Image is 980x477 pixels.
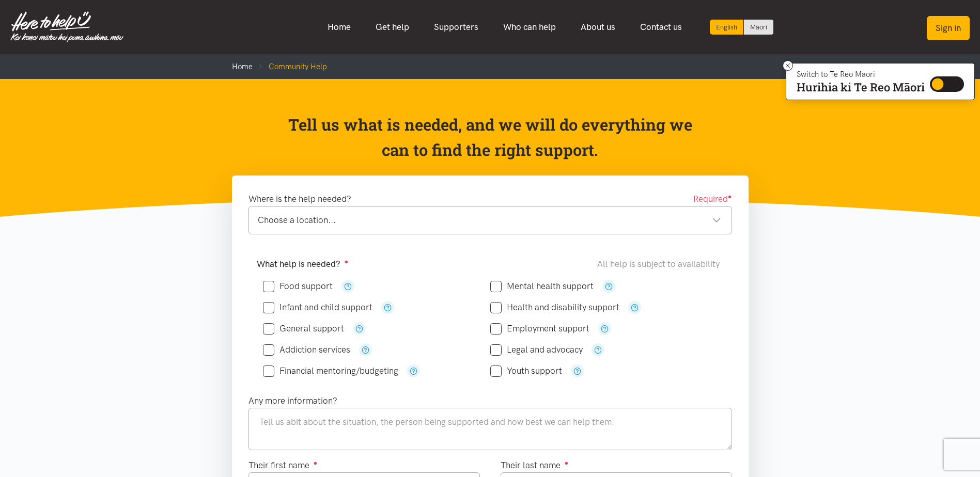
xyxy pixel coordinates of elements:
p: Switch to Te Reo Māori [797,71,925,77]
label: Mental health support [490,282,594,291]
div: All help is subject to availability [597,257,724,271]
button: Sign in [927,16,970,40]
p: Hurihia ki Te Reo Māori [797,83,925,92]
label: What help is needed? [257,257,349,271]
a: Contact us [628,16,694,38]
li: Community Help [253,60,327,73]
a: Supporters [422,16,491,38]
label: Their first name [248,458,318,472]
a: Get help [363,16,422,38]
label: Legal and advocacy [490,345,583,354]
a: Who can help [491,16,568,38]
label: General support [263,324,344,333]
div: Choose a location... [258,213,721,227]
label: Addiction services [263,345,350,354]
label: Financial mentoring/budgeting [263,367,398,375]
sup: ● [345,258,349,265]
div: Language toggle [710,20,774,35]
sup: ● [728,193,732,200]
sup: ● [565,459,569,467]
label: Any more information? [248,394,337,408]
p: Tell us what is needed, and we will do everything we can to find the right support. [285,112,695,163]
a: Home [315,16,363,38]
label: Health and disability support [490,303,619,312]
label: Youth support [490,367,562,375]
label: Their last name [501,458,569,472]
a: Home [232,62,253,71]
label: Food support [263,282,333,291]
label: Employment support [490,324,589,333]
label: Where is the help needed? [248,192,351,206]
div: Current language [710,20,744,35]
a: Switch to Te Reo Māori [744,20,773,35]
img: Home [10,11,123,42]
label: Infant and child support [263,303,372,312]
sup: ● [314,459,318,467]
span: Required [693,192,732,206]
a: About us [568,16,628,38]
